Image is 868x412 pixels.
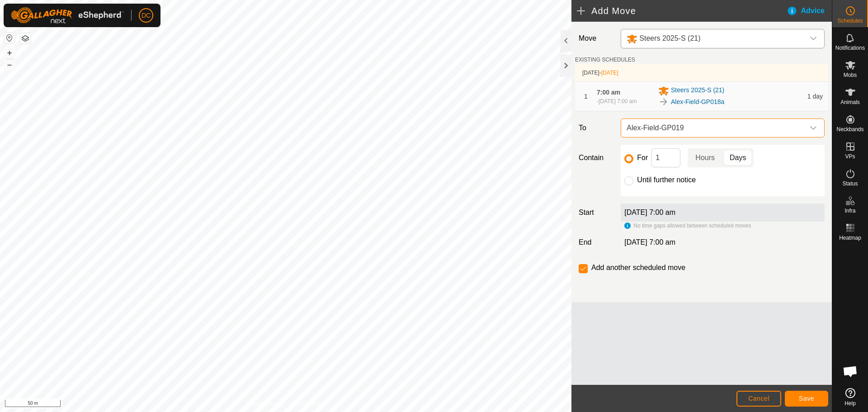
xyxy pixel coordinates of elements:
span: Hours [695,152,715,163]
label: Until further notice [637,176,696,184]
img: To [658,96,669,107]
span: [DATE] [582,70,599,76]
span: Schedules [837,18,863,24]
a: Contact Us [295,400,321,408]
label: Contain [575,152,617,163]
label: Move [575,29,617,48]
button: Map Layers [20,33,31,44]
span: VPs [845,154,855,159]
span: Steers 2025-S [623,29,804,48]
a: Alex-Field-GP018a [671,97,724,107]
span: [DATE] [601,70,618,76]
div: dropdown trigger [804,29,822,48]
label: To [575,118,617,137]
span: DC [142,11,151,20]
span: [DATE] 7:00 am [599,98,637,104]
span: - [599,70,618,76]
a: Privacy Policy [250,400,284,408]
button: + [4,47,15,58]
label: End [575,237,617,248]
div: - [597,97,637,105]
span: Steers 2025-S (21) [671,85,724,96]
h2: Add Move [577,5,787,16]
span: No time gaps allowed between scheduled moves [633,223,751,229]
div: dropdown trigger [804,119,822,137]
label: Start [575,207,617,218]
button: Cancel [736,391,781,407]
span: Animals [840,99,860,105]
span: 1 day [807,93,823,100]
div: Advice [787,5,832,16]
span: 1 [584,93,588,100]
span: [DATE] 7:00 am [624,238,675,246]
label: EXISTING SCHEDULES [575,56,635,64]
span: Infra [844,208,855,213]
span: Mobs [844,72,857,78]
label: Add another scheduled move [591,264,685,271]
button: – [4,59,15,70]
span: Notifications [835,45,865,51]
span: Save [799,395,814,402]
div: Open chat [837,358,864,385]
span: Steers 2025-S (21) [639,34,700,42]
label: For [637,154,648,161]
span: Alex-Field-GP019 [623,119,804,137]
button: Reset Map [4,33,15,43]
span: Status [842,181,858,186]
button: Save [785,391,828,407]
span: Heatmap [839,235,861,241]
a: Help [832,384,868,410]
span: Neckbands [836,127,863,132]
span: Days [730,152,746,163]
label: [DATE] 7:00 am [624,208,675,216]
img: Gallagher Logo [11,7,124,24]
span: Help [844,401,856,406]
span: 7:00 am [597,89,620,96]
span: Cancel [748,395,769,402]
